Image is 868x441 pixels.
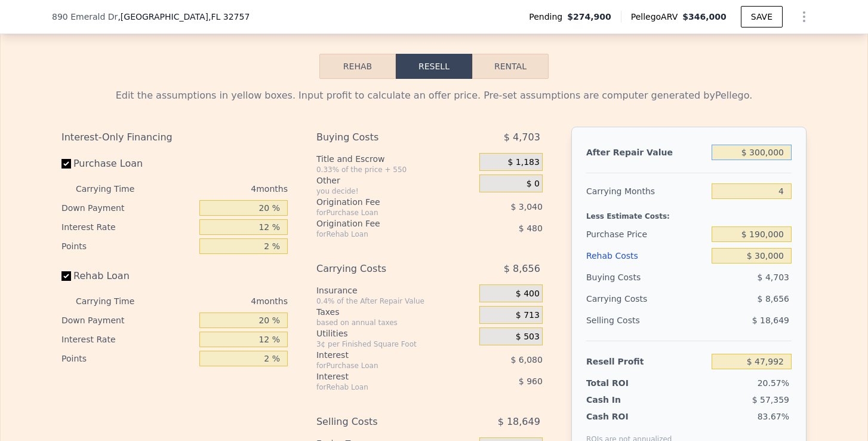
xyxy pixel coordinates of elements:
[316,318,475,327] div: based on annual taxes
[472,54,549,79] button: Rental
[319,54,396,79] button: Rehab
[61,330,195,349] div: Interest Rate
[158,179,288,198] div: 4 months
[61,159,71,169] input: Purchase Loan
[527,179,540,189] span: $ 0
[316,196,450,208] div: Origination Fee
[586,223,707,245] div: Purchase Price
[586,245,707,267] div: Rehab Costs
[682,12,727,22] span: $346,000
[498,411,540,433] span: $ 18,649
[316,370,450,382] div: Interest
[61,311,195,330] div: Down Payment
[586,377,661,389] div: Total ROI
[316,382,450,392] div: for Rehab Loan
[752,395,789,405] span: $ 57,359
[741,6,783,27] button: SAVE
[316,229,450,239] div: for Rehab Loan
[316,218,450,229] div: Origination Fee
[61,153,195,174] label: Purchase Loan
[758,412,789,421] span: 83.67%
[316,361,450,370] div: for Purchase Loan
[61,349,195,368] div: Points
[516,332,540,342] span: $ 503
[76,292,153,311] div: Carrying Time
[567,11,611,23] span: $274,900
[316,208,450,218] div: for Purchase Loan
[510,202,542,212] span: $ 3,040
[61,271,71,281] input: Rehab Loan
[758,378,789,388] span: 20.57%
[396,54,472,79] button: Resell
[516,289,540,299] span: $ 400
[76,179,153,198] div: Carrying Time
[316,284,475,296] div: Insurance
[510,355,542,365] span: $ 6,080
[316,186,475,196] div: you decide!
[61,265,195,287] label: Rehab Loan
[758,272,789,282] span: $ 4,703
[752,316,789,325] span: $ 18,649
[118,11,250,23] span: , [GEOGRAPHIC_DATA]
[631,11,683,23] span: Pellego ARV
[519,223,543,233] span: $ 480
[61,198,195,218] div: Down Payment
[586,142,707,163] div: After Repair Value
[586,351,707,372] div: Resell Profit
[52,11,118,23] span: 890 Emerald Dr
[316,258,450,280] div: Carrying Costs
[516,310,540,321] span: $ 713
[316,165,475,174] div: 0.33% of the price + 550
[316,174,475,186] div: Other
[586,288,661,310] div: Carrying Costs
[208,12,250,22] span: , FL 32757
[61,237,195,256] div: Points
[316,327,475,339] div: Utilities
[758,294,789,304] span: $ 8,656
[158,292,288,311] div: 4 months
[586,180,707,202] div: Carrying Months
[316,349,450,361] div: Interest
[507,157,539,168] span: $ 1,183
[519,376,543,386] span: $ 960
[61,127,288,148] div: Interest-Only Financing
[586,394,661,406] div: Cash In
[316,153,475,165] div: Title and Escrow
[792,5,816,29] button: Show Options
[61,218,195,237] div: Interest Rate
[586,267,707,288] div: Buying Costs
[504,127,540,148] span: $ 4,703
[316,296,475,306] div: 0.4% of the After Repair Value
[529,11,567,23] span: Pending
[504,258,540,280] span: $ 8,656
[586,411,672,422] div: Cash ROI
[316,127,450,148] div: Buying Costs
[586,310,707,331] div: Selling Costs
[316,306,475,318] div: Taxes
[61,88,807,103] div: Edit the assumptions in yellow boxes. Input profit to calculate an offer price. Pre-set assumptio...
[586,202,792,223] div: Less Estimate Costs:
[316,339,475,349] div: 3¢ per Finished Square Foot
[316,411,450,433] div: Selling Costs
